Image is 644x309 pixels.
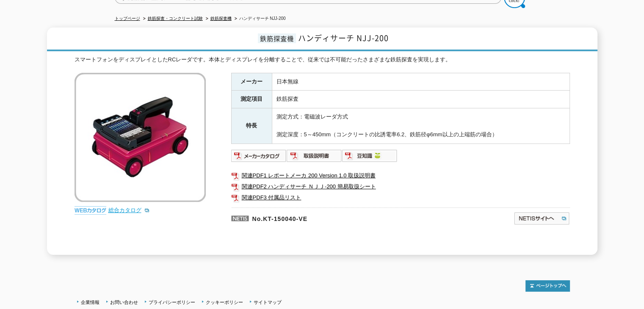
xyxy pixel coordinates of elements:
span: 鉄筋探査機 [258,33,296,43]
a: サイトマップ [254,300,282,305]
a: 鉄筋探査機 [210,16,232,21]
a: トップページ [115,16,140,21]
img: 取扱説明書 [287,149,342,163]
th: 特長 [231,108,272,143]
img: メーカーカタログ [231,149,287,163]
a: 総合カタログ [108,207,150,213]
td: 測定方式：電磁波レーダ方式 測定深度：5～450mm（コンクリートの比誘電率6.2、鉄筋径φ6mm以上の上端筋の場合） [272,108,569,143]
a: メーカーカタログ [231,154,287,161]
div: スマートフォンをディスプレイとしたRCレーダです。本体とディスプレイを分離することで、従来では不可能だったさまざまな鉄筋探査を実現します。 [75,55,570,64]
th: 測定項目 [231,91,272,108]
a: 関連PDF3 付属品リスト [231,192,570,203]
img: webカタログ [75,206,106,215]
a: 関連PDF2 ハンディサーチ ＮＪＪ-200 簡易取扱シート [231,181,570,192]
img: 豆知識 [342,149,398,163]
a: 鉄筋探査・コンクリート試験 [148,16,203,21]
img: トップページへ [525,280,570,292]
td: 日本無線 [272,73,569,91]
li: ハンディサーチ NJJ-200 [233,14,286,23]
a: 関連PDF1 レポートメーカ 200 Version 1.0 取扱説明書 [231,170,570,181]
span: ハンディサーチ NJJ-200 [298,32,389,44]
a: 豆知識 [342,154,398,161]
a: 取扱説明書 [287,154,342,161]
p: No.KT-150040-VE [231,207,432,228]
a: 企業情報 [81,300,100,305]
td: 鉄筋探査 [272,91,569,108]
img: ハンディサーチ NJJ-200 [75,73,206,202]
th: メーカー [231,73,272,91]
img: NETISサイトへ [514,212,570,225]
a: クッキーポリシー [206,300,243,305]
a: プライバシーポリシー [149,300,195,305]
a: お問い合わせ [110,300,138,305]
